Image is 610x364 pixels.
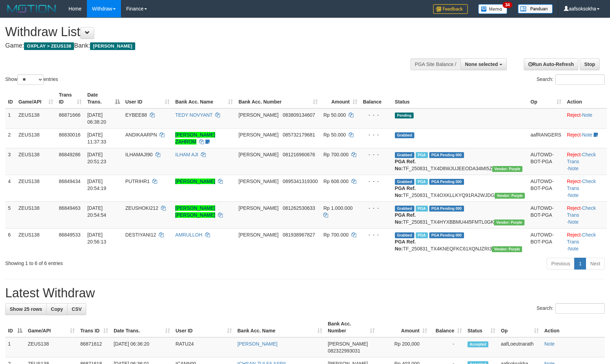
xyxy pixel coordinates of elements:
[325,317,377,337] th: Bank Acc. Number: activate to sort column ascending
[16,108,56,129] td: ZEUS138
[498,337,542,357] td: aafLoeutnarath
[395,239,416,251] b: PGA Ref. No:
[555,74,605,85] input: Search:
[283,232,315,238] span: Copy 081938967827 to clipboard
[363,205,389,212] div: - - -
[5,3,58,14] img: MOTION_logo.png
[125,112,147,118] span: EYBEE88
[5,89,16,108] th: ID
[363,111,389,118] div: - - -
[395,152,414,158] span: Grabbed
[87,179,106,191] span: [DATE] 20:54:19
[5,25,400,39] h1: Withdraw List
[564,128,607,148] td: ·
[567,179,581,184] a: Reject
[5,74,58,85] label: Show entries
[238,152,278,157] span: [PERSON_NAME]
[238,205,278,211] span: [PERSON_NAME]
[429,179,464,185] span: PGA Pending
[323,132,346,138] span: Rp 50.000
[16,89,56,108] th: Game/API: activate to sort column ascending
[567,232,581,238] a: Reject
[236,89,320,108] th: Bank Acc. Number: activate to sort column ascending
[59,152,80,157] span: 86849286
[59,132,80,138] span: 86830016
[547,258,575,270] a: Previous
[586,258,605,270] a: Next
[125,205,158,211] span: ZEUSHOKI212
[433,4,468,14] img: Feedback.jpg
[395,132,414,138] span: Grabbed
[416,179,428,185] span: Marked by aafRornrotha
[238,232,278,238] span: [PERSON_NAME]
[416,232,428,238] span: Marked by aafRornrotha
[395,212,416,225] b: PGA Ref. No:
[16,148,56,175] td: ZEUS138
[363,131,389,138] div: - - -
[87,152,106,164] span: [DATE] 20:51:23
[175,132,215,144] a: [PERSON_NAME] ZAHROM
[429,232,464,238] span: PGA Pending
[395,206,414,212] span: Grabbed
[172,89,236,108] th: Bank Acc. Name: activate to sort column ascending
[5,148,16,175] td: 3
[567,132,581,138] a: Reject
[528,128,564,148] td: aafRANGERS
[503,2,512,8] span: 34
[5,108,16,129] td: 1
[90,42,135,50] span: [PERSON_NAME]
[395,185,416,198] b: PGA Ref. No:
[125,132,157,138] span: ANDIKAARPN
[494,220,524,225] span: Vendor URL: https://trx4.1velocity.biz
[175,232,202,238] a: AMRULLOH
[5,286,605,300] h1: Latest Withdraw
[123,89,173,108] th: User ID: activate to sort column ascending
[564,201,607,228] td: · ·
[542,317,605,337] th: Action
[5,128,16,148] td: 2
[125,152,153,157] span: ILHAMAJI90
[568,219,579,225] a: Note
[392,228,528,255] td: TF_250831_TX4KNEQFKC61XQNJZRI3
[175,152,198,157] a: ILHAM AJI
[568,192,579,198] a: Note
[87,232,106,245] span: [DATE] 20:56:13
[465,317,498,337] th: Status: activate to sort column ascending
[567,232,596,245] a: Check Trans
[238,179,278,184] span: [PERSON_NAME]
[111,337,173,357] td: [DATE] 06:36:20
[498,317,542,337] th: Op: activate to sort column ascending
[528,89,564,108] th: Op: activate to sort column ascending
[465,61,498,67] span: None selected
[564,228,607,255] td: · ·
[416,206,428,212] span: Marked by aafRornrotha
[5,317,25,337] th: ID: activate to sort column descending
[16,228,56,255] td: ZEUS138
[238,112,278,118] span: [PERSON_NAME]
[567,152,596,164] a: Check Trans
[544,341,555,347] a: Note
[175,205,215,218] a: [PERSON_NAME] [PERSON_NAME]
[59,179,80,184] span: 86849434
[78,317,111,337] th: Trans ID: activate to sort column ascending
[5,175,16,201] td: 4
[377,337,430,357] td: Rp 200,000
[235,317,325,337] th: Bank Acc. Name: activate to sort column ascending
[377,317,430,337] th: Amount: activate to sort column ascending
[410,58,461,70] div: PGA Site Balance /
[430,317,465,337] th: Balance: activate to sort column ascending
[492,166,522,172] span: Vendor URL: https://trx4.1velocity.biz
[567,205,596,218] a: Check Trans
[467,341,488,347] span: Accepted
[492,246,522,252] span: Vendor URL: https://trx4.1velocity.biz
[395,232,414,238] span: Grabbed
[328,348,360,354] span: Copy 082322993031 to clipboard
[78,337,111,357] td: 86871612
[5,201,16,228] td: 5
[567,205,581,211] a: Reject
[283,179,318,184] span: Copy 0895341319300 to clipboard
[125,232,156,238] span: DESTIYANI12
[528,201,564,228] td: AUTOWD-BOT-PGA
[363,231,389,238] div: - - -
[429,206,464,212] span: PGA Pending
